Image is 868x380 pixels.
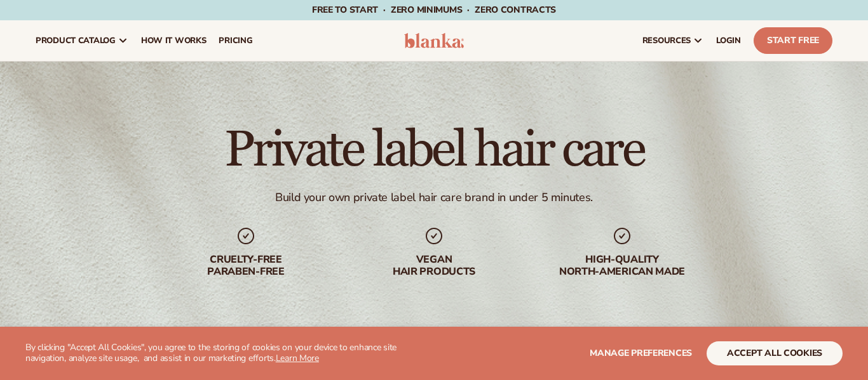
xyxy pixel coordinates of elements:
span: Manage preferences [590,347,692,359]
button: accept all cookies [707,341,843,365]
a: How It Works [135,20,213,61]
span: product catalog [36,36,116,46]
h1: Private label hair care [224,124,644,175]
span: Free to start · ZERO minimums · ZERO contracts [312,4,556,16]
a: LOGIN [710,20,747,61]
button: Manage preferences [590,341,692,365]
div: Build your own private label hair care brand in under 5 minutes. [275,190,593,205]
span: pricing [219,36,252,46]
a: Learn More [276,352,319,364]
div: Vegan hair products [353,254,515,278]
span: resources [642,36,691,46]
span: How It Works [141,36,207,46]
a: pricing [212,20,259,61]
p: By clicking "Accept All Cookies", you agree to the storing of cookies on your device to enhance s... [25,343,433,364]
img: logo [404,33,464,48]
a: resources [636,20,710,61]
a: product catalog [29,20,135,61]
span: LOGIN [716,36,741,46]
div: cruelty-free paraben-free [165,254,327,278]
a: Start Free [754,27,832,54]
div: High-quality North-american made [541,254,703,278]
